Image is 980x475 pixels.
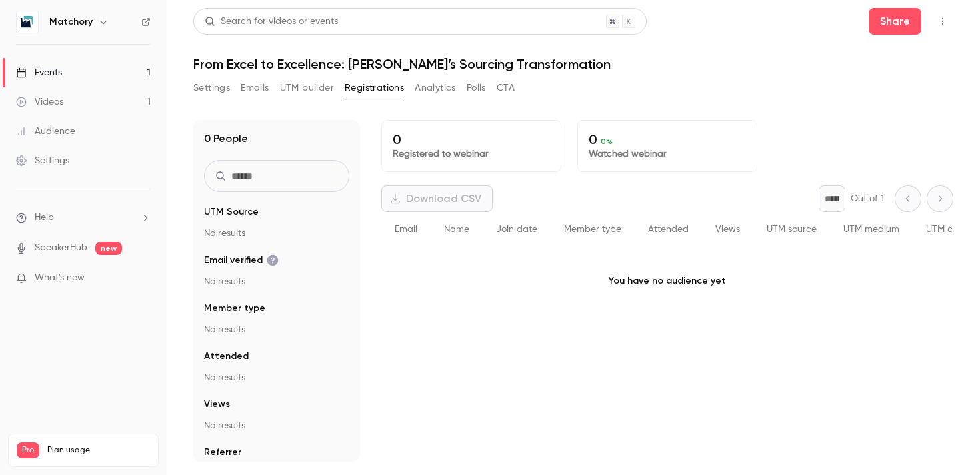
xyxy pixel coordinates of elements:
span: Views [204,398,230,411]
h6: Matchory [49,15,93,29]
span: UTM medium [843,225,899,234]
p: Out of 1 [851,192,884,205]
span: UTM source [767,225,817,234]
span: Attended [648,225,689,234]
span: Member type [204,302,265,315]
div: Events [16,66,62,79]
span: Name [444,225,469,234]
li: help-dropdown-opener [16,211,151,225]
span: UTM Source [204,205,259,219]
p: Registered to webinar [393,147,550,161]
button: Registrations [345,77,404,99]
button: Emails [241,77,269,99]
button: Share [869,8,921,35]
div: Audience [16,125,75,138]
p: No results [204,323,349,336]
span: Member type [564,225,621,234]
span: Attended [204,350,249,363]
button: Settings [193,77,230,99]
span: 0 % [601,137,613,146]
button: Analytics [415,77,456,99]
p: No results [204,227,349,240]
p: 0 [589,131,746,147]
span: Pro [17,442,39,458]
p: No results [204,419,349,432]
button: Polls [467,77,486,99]
span: Email verified [204,254,279,267]
div: Settings [16,154,69,167]
div: Search for videos or events [205,15,338,29]
span: Email [395,225,417,234]
button: CTA [497,77,515,99]
span: Join date [496,225,537,234]
button: UTM builder [280,77,334,99]
img: Matchory [17,11,38,33]
p: No results [204,371,349,384]
h1: From Excel to Excellence: [PERSON_NAME]’s Sourcing Transformation [193,56,953,72]
p: 0 [393,131,550,147]
span: Referrer [204,446,241,459]
a: SpeakerHub [35,241,87,255]
span: What's new [35,271,85,285]
span: new [95,242,122,255]
span: Plan usage [47,445,150,456]
span: Help [35,211,54,225]
p: You have no audience yet [381,248,953,314]
p: No results [204,275,349,288]
p: Watched webinar [589,147,746,161]
div: Videos [16,95,63,109]
h1: 0 People [204,131,248,147]
span: Views [715,225,740,234]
